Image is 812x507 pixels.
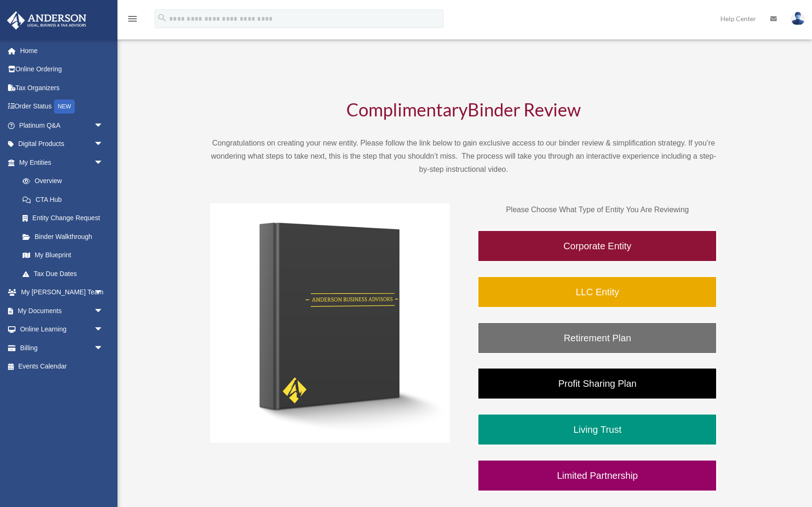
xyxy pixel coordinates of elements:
div: NEW [54,100,75,114]
a: Corporate Entity [477,230,717,262]
a: Tax Organizers [7,78,117,97]
a: Entity Change Request [13,209,117,228]
span: arrow_drop_down [94,320,113,339]
a: My Blueprint [13,246,117,265]
a: Order StatusNEW [7,97,117,116]
a: LLC Entity [477,276,717,308]
a: Profit Sharing Plan [477,368,717,399]
span: arrow_drop_down [94,338,113,358]
img: User Pic [791,12,805,25]
a: CTA Hub [13,190,117,209]
span: arrow_drop_down [94,153,113,172]
i: menu [127,13,138,24]
img: Anderson Advisors Platinum Portal [4,11,89,30]
span: arrow_drop_down [94,116,113,135]
span: Complimentary [346,99,468,120]
a: Overview [13,172,117,191]
span: arrow_drop_down [94,283,113,302]
p: Congratulations on creating your new entity. Please follow the link below to gain exclusive acces... [210,137,718,176]
p: Please Choose What Type of Entity You Are Reviewing [477,203,717,216]
a: My Entitiesarrow_drop_down [7,153,117,172]
a: Living Trust [477,414,717,446]
a: Retirement Plan [477,322,717,354]
span: Binder Review [468,99,581,120]
a: My [PERSON_NAME] Teamarrow_drop_down [7,283,117,302]
a: Online Learningarrow_drop_down [7,320,117,339]
a: Home [7,41,117,60]
a: Binder Walkthrough [13,227,113,246]
a: Online Ordering [7,60,117,79]
span: arrow_drop_down [94,135,113,154]
a: menu [127,16,138,24]
a: My Documentsarrow_drop_down [7,301,117,320]
a: Limited Partnership [477,460,717,492]
span: arrow_drop_down [94,301,113,321]
a: Events Calendar [7,357,117,376]
a: Billingarrow_drop_down [7,338,117,357]
a: Digital Productsarrow_drop_down [7,135,117,154]
a: Tax Due Dates [13,264,117,283]
a: Platinum Q&Aarrow_drop_down [7,116,117,135]
i: search [157,13,167,23]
